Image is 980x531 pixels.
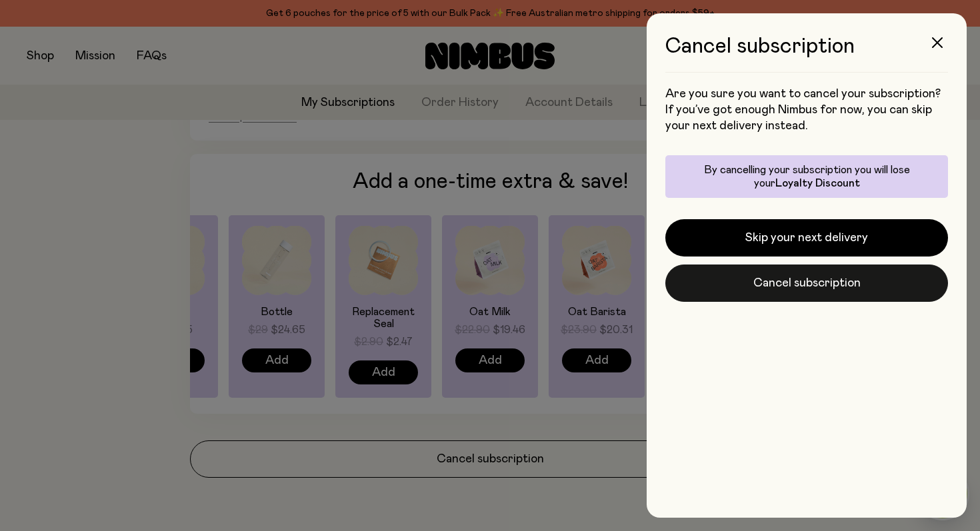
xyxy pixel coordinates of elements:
p: Are you sure you want to cancel your subscription? If you’ve got enough Nimbus for now, you can s... [665,86,948,134]
span: Loyalty Discount [775,178,860,189]
button: Skip your next delivery [665,219,948,257]
p: By cancelling your subscription you will lose your [673,163,940,190]
h3: Cancel subscription [665,35,948,73]
button: Cancel subscription [665,265,948,302]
